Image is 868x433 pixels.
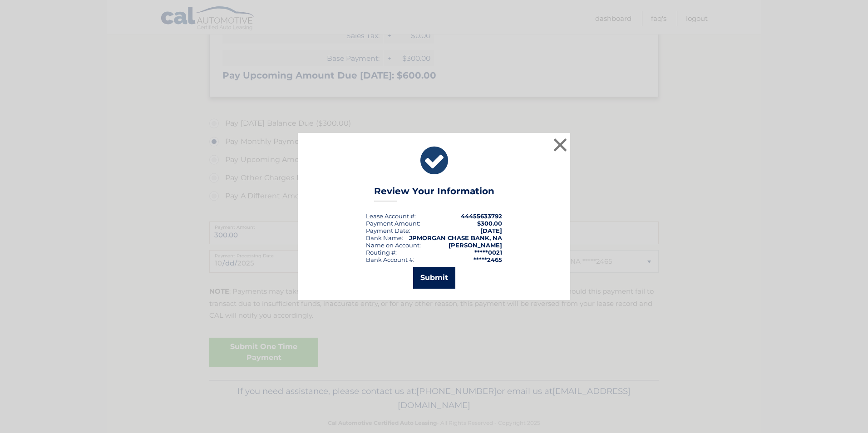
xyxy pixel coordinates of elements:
span: Payment Date [366,227,409,234]
div: Lease Account #: [366,212,416,220]
strong: JPMORGAN CHASE BANK, NA [409,234,502,241]
button: × [551,136,569,154]
button: Submit [413,267,455,289]
div: Bank Account #: [366,256,414,263]
div: Bank Name: [366,234,403,241]
strong: [PERSON_NAME] [449,241,502,249]
div: : [366,227,410,234]
div: Routing #: [366,249,397,256]
span: $300.00 [477,220,502,227]
span: [DATE] [480,227,502,234]
div: Payment Amount: [366,220,420,227]
div: Name on Account: [366,241,421,249]
h3: Review Your Information [374,186,494,202]
strong: 44455633792 [461,212,502,220]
